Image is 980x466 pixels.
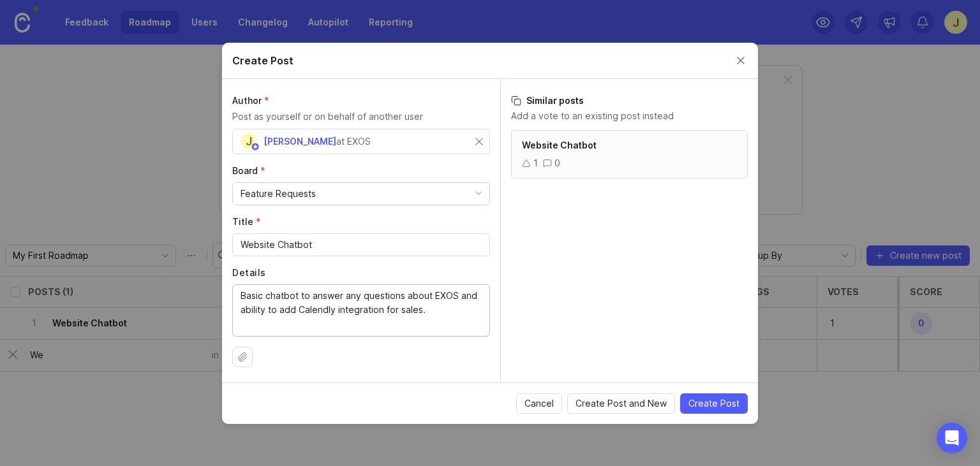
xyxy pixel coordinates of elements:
button: Cancel [516,393,562,414]
span: Website Chatbot [522,140,597,150]
span: Create Post [688,397,739,410]
span: [PERSON_NAME] [264,136,336,147]
textarea: Basic chatbot to answer any questions about EXOS and ability to add Calendly integration for sales. [241,289,482,331]
span: Title (required) [232,216,261,227]
span: Cancel [524,397,554,410]
div: at EXOS [336,135,371,149]
h2: Create Post [232,53,293,68]
span: Create Post and New [575,397,667,410]
a: Website Chatbot10 [511,130,748,178]
div: 0 [554,156,560,170]
div: Open Intercom Messenger [937,423,967,453]
button: Upload file [232,347,253,367]
p: Add a vote to an existing post instead [511,110,748,122]
button: Create Post [680,393,748,414]
p: Post as yourself or on behalf of another user [232,110,490,124]
label: Details [232,266,490,279]
button: Close create post modal [734,54,748,68]
span: Board (required) [232,165,265,176]
div: Feature Requests [241,187,316,201]
input: Short, descriptive title [241,238,482,252]
div: 1 [533,156,538,170]
h3: Similar posts [511,94,748,107]
img: member badge [251,142,260,151]
span: Author (required) [232,95,269,106]
div: J [241,133,257,150]
button: Create Post and New [567,393,675,414]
